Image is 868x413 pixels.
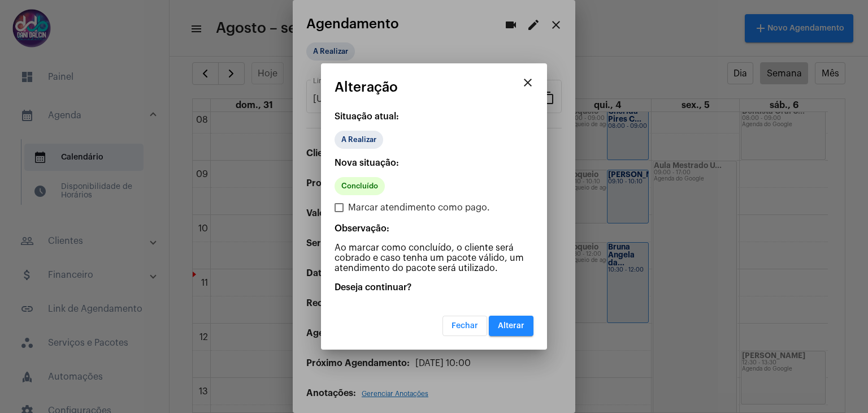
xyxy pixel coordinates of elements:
[498,322,524,330] span: Alterar
[335,158,533,168] p: Nova situação:
[442,316,487,336] button: Fechar
[348,201,490,214] span: Marcar atendimento como pago.
[335,131,383,149] mat-chip: A Realizar
[335,177,385,195] mat-chip: Concluído
[335,282,533,292] p: Deseja continuar?
[521,76,535,89] mat-icon: close
[452,322,478,330] span: Fechar
[335,80,398,94] span: Alteração
[335,243,533,273] p: Ao marcar como concluído, o cliente será cobrado e caso tenha um pacote válido, um atendimento do...
[335,111,533,122] p: Situação atual:
[335,223,533,234] p: Observação:
[489,316,533,336] button: Alterar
